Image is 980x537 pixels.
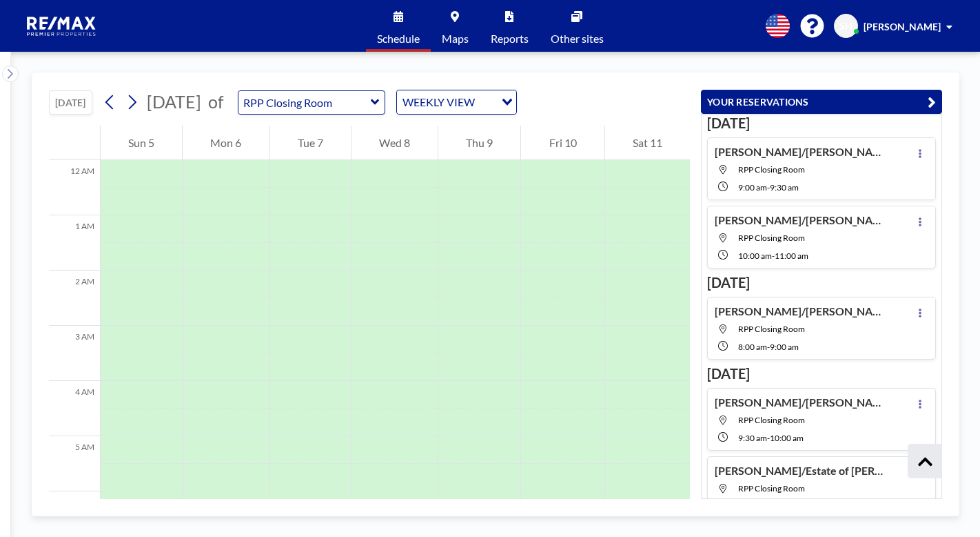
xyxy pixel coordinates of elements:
[707,274,936,291] h3: [DATE]
[49,381,100,436] div: 4 AM
[49,326,100,381] div: 3 AM
[738,415,805,425] span: RPP Closing Room
[770,182,799,193] span: 9:30 AM
[101,126,182,160] div: Sun 5
[767,433,770,443] span: -
[738,182,767,193] span: 9:00 AM
[208,91,223,113] span: of
[738,324,805,334] span: RPP Closing Room
[775,251,808,261] span: 11:00 AM
[397,90,516,114] div: Search for option
[738,483,805,494] span: RPP Closing Room
[767,342,770,352] span: -
[521,126,604,160] div: Fri 10
[479,93,493,111] input: Search for option
[551,33,604,44] span: Other sites
[772,251,775,261] span: -
[49,436,100,491] div: 5 AM
[49,90,92,115] button: [DATE]
[377,33,420,44] span: Schedule
[49,160,100,215] div: 12 AM
[49,271,100,326] div: 2 AM
[183,126,269,160] div: Mon 6
[715,396,887,409] h4: [PERSON_NAME]/[PERSON_NAME]-[STREET_ADDRESS][PERSON_NAME]-Seller Only-[PERSON_NAME]
[238,91,371,114] input: RPP Closing Room
[491,33,529,44] span: Reports
[400,93,478,111] span: WEEKLY VIEW
[707,115,936,132] h3: [DATE]
[351,126,438,160] div: Wed 8
[605,126,690,160] div: Sat 11
[770,433,804,443] span: 10:00 AM
[767,182,770,193] span: -
[738,433,767,443] span: 9:30 AM
[438,126,520,160] div: Thu 9
[49,215,100,271] div: 1 AM
[715,464,887,478] h4: [PERSON_NAME]/Estate of [PERSON_NAME]-347 [US_STATE] Ct-[PERSON_NAME]
[442,33,469,44] span: Maps
[22,12,102,40] img: organization-logo
[839,20,853,32] span: SH
[270,126,351,160] div: Tue 7
[770,342,799,352] span: 9:00 AM
[715,304,887,318] h4: [PERSON_NAME]/[PERSON_NAME]-937 [PERSON_NAME] Parkway-[PERSON_NAME] buyer Only
[707,365,936,382] h3: [DATE]
[864,21,941,32] span: [PERSON_NAME]
[715,213,887,227] h4: [PERSON_NAME]/[PERSON_NAME]-[STREET_ADDRESS][PERSON_NAME]
[147,91,201,112] span: [DATE]
[738,342,767,352] span: 8:00 AM
[738,164,805,175] span: RPP Closing Room
[738,233,805,243] span: RPP Closing Room
[701,90,942,114] button: YOUR RESERVATIONS
[738,251,772,261] span: 10:00 AM
[715,145,887,159] h4: [PERSON_NAME]/[PERSON_NAME]-[STREET_ADDRESS]-Seller Only [PERSON_NAME]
